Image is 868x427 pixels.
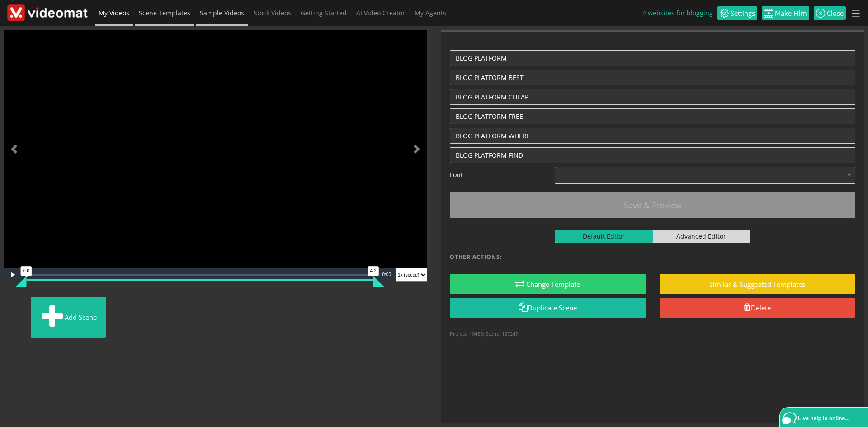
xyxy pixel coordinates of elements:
[382,272,391,277] span: 0:00
[450,50,855,66] textarea: BLOG PLATFORM
[4,268,22,282] button: Play
[139,9,190,17] span: Scene Templates
[564,170,830,181] span: [PERSON_NAME] Sans All Languages
[368,266,379,276] div: 4.2
[450,147,855,163] textarea: BLOG PLATFORM FIND
[301,9,347,17] span: Getting Started
[660,274,856,295] button: similar & suggested templates
[450,89,855,105] textarea: BLOG PLATFORM CHEAP
[450,330,518,337] small: Project: 10489; Scene: 127247
[450,192,855,218] button: Save & Preview
[450,274,646,295] button: Change Template
[31,297,106,338] button: Add scene
[773,10,807,17] span: Make Film
[200,9,244,17] span: Sample Videos
[653,230,750,243] span: Advanced Editor
[450,298,646,318] a: Duplicate Scene
[7,4,88,21] img: Theme-Logo
[443,167,548,184] label: Font
[26,274,373,276] div: Progress Bar
[717,6,757,20] a: Settings
[100,53,152,59] div: Keywords by Traffic
[24,23,99,31] div: Domain: [DOMAIN_NAME]
[798,415,849,422] span: Live help is online...
[356,9,405,17] span: AI Video Creator
[4,30,427,268] div: Video Player
[99,9,129,17] span: My Videos
[90,52,97,60] img: tab_keywords_by_traffic_grey.svg
[762,6,809,20] a: Make Film
[825,10,844,17] span: Close
[660,298,856,318] a: Delete
[25,14,44,22] div: v 4.0.25
[729,10,755,17] span: Settings
[450,70,855,85] textarea: BLOG PLATFORM BEST
[415,9,446,17] span: My Agents
[254,9,291,17] span: Stock Videos
[34,53,81,59] div: Domain Overview
[14,23,22,31] img: website_grey.svg
[450,128,855,144] textarea: BLOG PLATFORM WHERE
[782,410,868,427] a: Live help is online...
[555,230,653,243] span: Default Editor
[24,52,32,60] img: tab_domain_overview_orange.svg
[20,266,32,276] div: 0.0
[450,108,855,124] textarea: BLOG PLATFORM FREE
[642,0,717,26] li: 4 websites for blogging
[14,14,22,22] img: logo_orange.svg
[450,254,855,265] h4: Other actions:
[814,6,846,20] a: Close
